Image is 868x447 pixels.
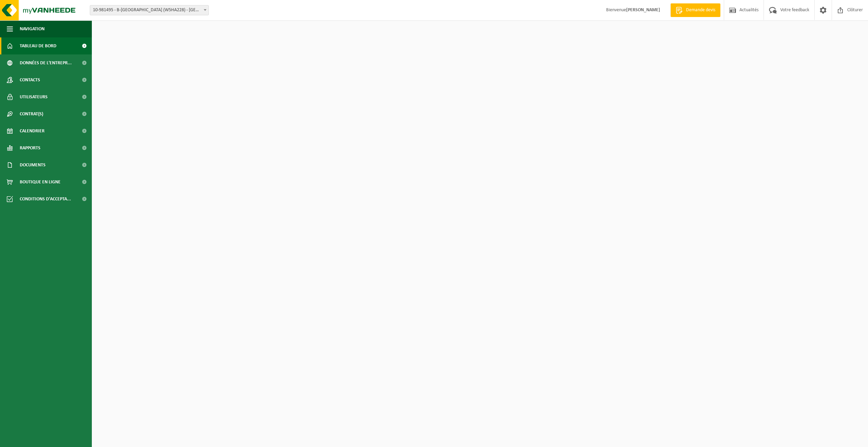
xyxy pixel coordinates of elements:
[90,5,208,15] span: 10-981495 - B-ST GARE MARCHIENNE AU PONT (W5HA228) - MARCHIENNE-AU-PONT
[20,37,56,54] span: Tableau de bord
[20,173,61,191] span: Boutique en ligne
[626,7,660,13] strong: [PERSON_NAME]
[20,156,46,173] span: Documents
[20,88,48,105] span: Utilisateurs
[20,71,40,88] span: Contacts
[90,5,209,15] span: 10-981495 - B-ST GARE MARCHIENNE AU PONT (W5HA228) - MARCHIENNE-AU-PONT
[20,20,45,37] span: Navigation
[670,3,720,17] a: Demande devis
[20,191,71,208] span: Conditions d'accepta...
[20,139,40,156] span: Rapports
[684,7,717,14] span: Demande devis
[20,105,43,122] span: Contrat(s)
[20,122,45,139] span: Calendrier
[20,54,72,71] span: Données de l'entrepr...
